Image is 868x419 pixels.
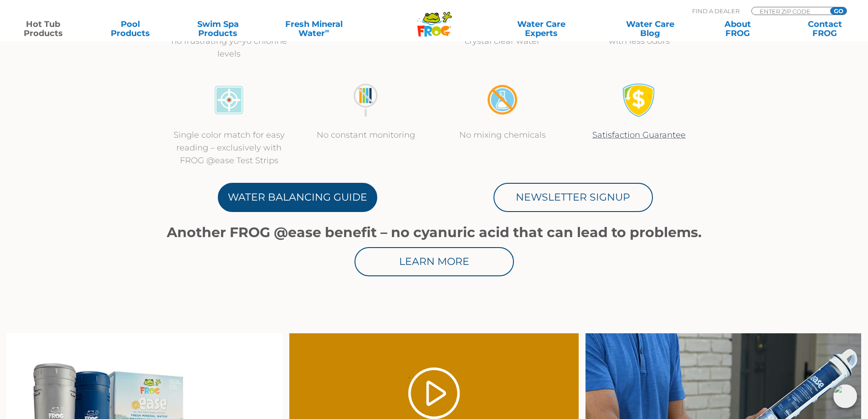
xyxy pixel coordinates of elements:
input: GO [830,7,847,15]
a: Hot TubProducts [9,20,77,38]
a: Water CareBlog [616,20,684,38]
a: ContactFROG [791,20,859,38]
img: icon-atease-color-match [212,83,246,117]
img: Satisfaction Guarantee Icon [622,83,656,117]
img: no-constant-monitoring1 [349,83,383,117]
a: Play Video [408,367,460,419]
input: Zip Code Form [759,7,820,15]
sup: ∞ [325,27,329,34]
img: openIcon [833,384,857,408]
h1: Another FROG @ease benefit – no cyanuric acid that can lead to problems. [161,225,708,240]
a: Satisfaction Guarantee [592,130,686,140]
a: Newsletter Signup [493,183,653,212]
a: Swim SpaProducts [184,20,252,38]
a: PoolProducts [97,20,164,38]
a: Learn More [354,247,514,276]
a: Fresh MineralWater∞ [271,20,356,38]
p: Find A Dealer [692,7,740,15]
p: Single color match for easy reading – exclusively with FROG @ease Test Strips [170,129,288,167]
img: no-mixing1 [485,83,519,117]
a: AboutFROG [704,20,771,38]
p: No constant monitoring [307,129,425,141]
a: Water CareExperts [486,20,596,38]
p: No mixing chemicals [443,129,562,141]
a: Water Balancing Guide [218,183,377,212]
